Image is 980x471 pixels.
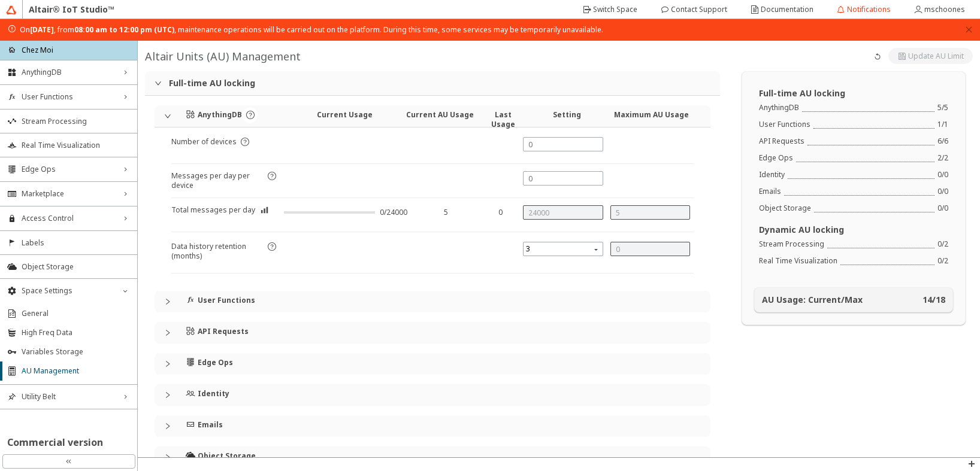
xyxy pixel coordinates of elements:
[759,89,948,98] h3: Full-time AU locking
[22,214,116,223] span: Access Control
[171,242,264,273] article: Data history retention (months)
[22,286,116,296] span: Space Settings
[155,384,710,406] div: Identity
[171,171,264,197] article: Messages per day per device
[759,256,837,266] div: Real Time Visualization
[380,208,407,217] div: 0/24000
[74,25,174,35] strong: 08:00 am to 12:00 pm (UTC)
[198,358,233,367] h4: Edge Ops
[155,105,710,127] div: AnythingDBCurrent UsageCurrent AU UsageLast UsageSettingMaximum AU Usage
[22,165,116,174] span: Edge Ops
[155,415,710,437] div: Emails
[30,25,54,35] strong: [DATE]
[198,420,223,430] h4: Emails
[22,68,116,77] span: AnythingDB
[965,26,973,35] button: close
[937,120,948,129] div: 1 / 1
[759,136,804,146] div: API Requests
[145,71,720,95] div: Full-time AU locking
[759,203,811,213] div: Object Storage
[397,110,482,120] h4: Current AU Usage
[22,141,130,150] span: Real Time Visualization
[22,238,130,248] span: Labels
[164,113,171,120] span: expanded
[762,295,863,305] h4: AU Usage: Current/Max
[164,391,171,399] span: collapsed
[965,26,973,34] span: close
[22,328,130,338] span: High Freq Data
[155,353,710,375] div: Edge Ops
[759,225,948,235] h3: Dynamic AU locking
[937,153,948,163] div: 2 / 2
[759,120,810,129] div: User Functions
[22,392,116,402] span: Utility Belt
[22,262,130,272] span: Object Storage
[292,110,398,120] h4: Current Usage
[937,136,948,146] div: 6 / 6
[937,239,948,249] div: 0 / 2
[759,153,793,163] div: Edge Ops
[485,208,516,217] div: 0
[169,78,710,88] h3: Full-time AU locking
[609,110,694,120] h4: Maximum AU Usage
[22,347,130,357] span: Variables Storage
[20,25,603,35] span: On , from , maintenance operations will be carried out on the platform. During this time, some se...
[155,291,710,312] div: User Functions
[171,137,237,163] article: Number of devices
[937,170,948,180] div: 0 / 0
[155,446,710,468] div: Object Storage
[419,208,473,217] div: 5
[22,117,130,126] span: Stream Processing
[22,366,130,376] span: AU Management
[164,454,171,461] span: collapsed
[937,187,948,196] div: 0 / 0
[937,203,948,213] div: 0 / 0
[937,103,948,113] div: 5 / 5
[198,327,249,336] h4: API Requests
[759,170,785,180] div: Identity
[164,329,171,336] span: collapsed
[198,451,256,461] h4: Object Storage
[759,187,781,196] div: Emails
[22,92,116,102] span: User Functions
[198,389,229,399] h4: Identity
[482,110,525,129] h4: Last Usage
[198,296,255,305] h4: User Functions
[164,423,171,430] span: collapsed
[937,256,948,266] div: 0 / 2
[22,45,53,55] p: Chez Moi
[155,322,710,344] div: API Requests
[22,309,130,318] span: General
[198,110,242,120] h4: AnythingDB
[526,242,602,256] span: 3
[524,110,609,120] h4: Setting
[759,103,799,113] div: AnythingDB
[759,239,824,249] div: Stream Processing
[922,295,945,305] h4: 14 / 18
[155,80,162,87] span: expanded
[171,205,255,232] article: Total messages per day
[164,360,171,367] span: collapsed
[164,298,171,305] span: collapsed
[22,189,116,199] span: Marketplace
